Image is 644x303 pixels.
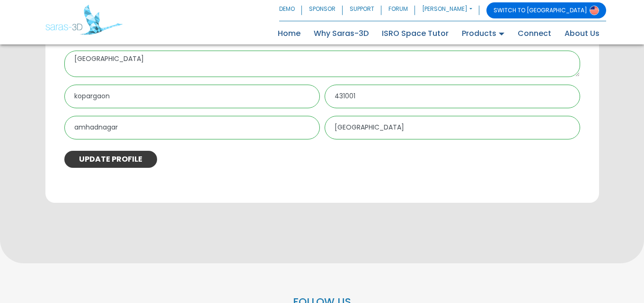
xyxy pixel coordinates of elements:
a: SWITCH TO [GEOGRAPHIC_DATA] [486,2,606,18]
input: State * [64,116,320,139]
img: Saras 3D [45,5,123,35]
input: Zipcode * [325,85,580,108]
a: Connect [511,26,558,41]
a: Products [455,26,511,41]
input: Country * [325,116,580,139]
img: Switch to USA [590,6,599,15]
a: [PERSON_NAME] [415,2,479,18]
input: City * [64,85,320,108]
a: Why Saras-3D [307,26,375,41]
a: FORUM [381,2,415,18]
a: About Us [558,26,606,41]
a: SUPPORT [343,2,381,18]
a: SPONSOR [302,2,343,18]
a: ISRO Space Tutor [375,26,455,41]
a: DEMO [279,2,302,18]
button: UPDATE PROFILE [64,151,157,168]
a: Home [271,26,307,41]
